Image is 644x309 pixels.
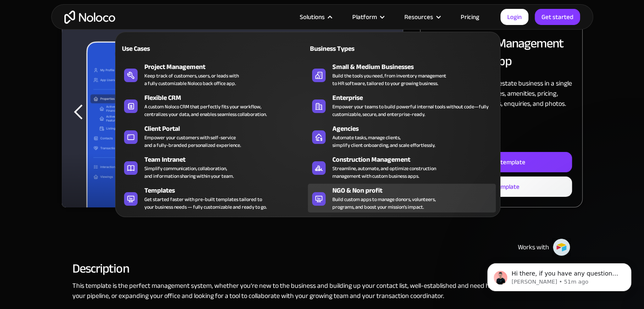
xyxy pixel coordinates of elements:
[120,153,308,182] a: Team IntranetSimplify communication, collaboration,and information sharing within your team.
[120,60,308,89] a: Project ManagementKeep track of customers, users, or leads witha fully customizable Noloco back o...
[308,44,398,54] div: Business Types
[332,93,500,103] div: Enterprise
[394,11,450,22] div: Resources
[404,11,433,22] div: Resources
[144,154,312,165] div: Team Intranet
[144,124,312,134] div: Client Portal
[120,184,308,212] a: TemplatesGet started faster with pre-built templates tailored toyour business needs — fully custo...
[144,185,312,196] div: Templates
[431,78,572,109] p: Manage your entire real estate business in a single app. Track properties, amenities, pricing, ma...
[64,11,115,24] a: home
[431,152,572,172] a: Preview template
[300,11,325,22] div: Solutions
[342,11,394,22] div: Platform
[431,34,572,70] h2: Real Estate Management App
[332,72,446,87] div: Build the tools you need, from inventory management to HR software, tailored to your growing busi...
[332,134,435,149] div: Automate tasks, manage clients, simplify client onboarding, and scale effortlessly.
[477,157,525,168] div: Preview template
[308,153,496,182] a: Construction ManagementStreamline, automate, and optimize constructionmanagement with custom busi...
[144,103,267,118] div: A custom Noloco CRM that perfectly fits your workflow, centralizes your data, and enables seamles...
[120,122,308,151] a: Client PortalEmpower your customers with self-serviceand a fully-branded personalized experience.
[483,181,520,192] div: Use template
[332,165,436,180] div: Streamline, automate, and optimize construction management with custom business apps.
[144,165,234,180] div: Simplify communication, collaboration, and information sharing within your team.
[120,44,210,54] div: Use Cases
[120,91,308,120] a: Flexible CRMA custom Noloco CRM that perfectly fits your workflow,centralizes your data, and enab...
[72,281,572,301] p: This template is the perfect management system, whether you’re new to the business and building u...
[352,11,377,22] div: Platform
[62,17,404,207] div: carousel
[553,238,570,256] img: Airtable
[144,134,241,149] div: Empower your customers with self-service and a fully-branded personalized experience.
[332,154,500,165] div: Construction Management
[144,62,312,72] div: Project Management
[535,9,580,25] a: Get started
[144,72,239,87] div: Keep track of customers, users, or leads with a fully customizable Noloco back office app.
[72,265,572,272] h2: Description
[289,11,342,22] div: Solutions
[332,62,500,72] div: Small & Medium Businesses
[431,177,572,197] a: Use template
[332,103,492,118] div: Empower your teams to build powerful internal tools without code—fully customizable, secure, and ...
[450,11,490,22] a: Pricing
[144,196,267,211] div: Get started faster with pre-built templates tailored to your business needs — fully customizable ...
[120,39,308,58] a: Use Cases
[308,122,496,151] a: AgenciesAutomate tasks, manage clients,simplify client onboarding, and scale effortlessly.
[332,124,500,134] div: Agencies
[500,9,528,25] a: Login
[308,60,496,89] a: Small & Medium BusinessesBuild the tools you need, from inventory managementto HR software, tailo...
[332,185,500,196] div: NGO & Non profit
[308,184,496,212] a: NGO & Non profitBuild custom apps to manage donors, volunteers,programs, and boost your mission’s...
[308,39,496,58] a: Business Types
[144,93,312,103] div: Flexible CRM
[308,91,496,120] a: EnterpriseEmpower your teams to build powerful internal tools without code—fully customizable, se...
[115,20,500,217] nav: Solutions
[518,242,549,252] div: Works with
[332,196,436,211] div: Build custom apps to manage donors, volunteers, programs, and boost your mission’s impact.
[62,17,96,207] div: previous slide
[475,246,644,305] iframe: Intercom notifications message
